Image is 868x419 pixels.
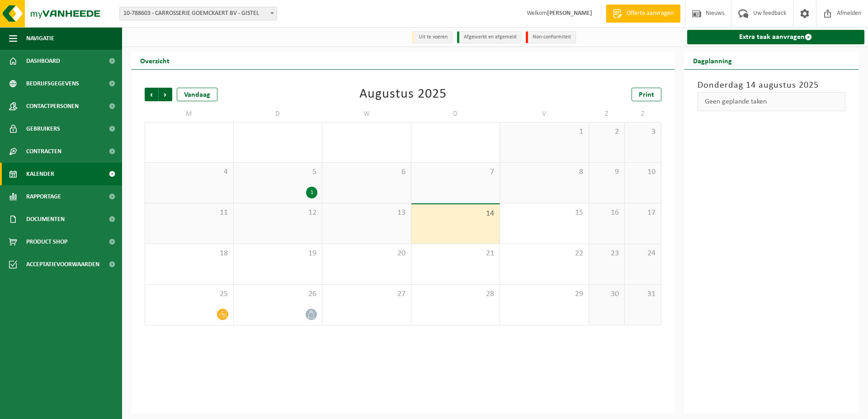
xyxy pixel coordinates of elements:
td: D [234,106,323,122]
span: Contactpersonen [26,95,79,118]
span: Kalender [26,163,54,185]
a: Print [632,88,661,101]
span: 10-788603 - CARROSSERIE GOEMCKAERT BV - GISTEL [119,7,277,20]
span: Print [639,91,654,99]
span: Volgende [159,88,172,101]
span: Documenten [26,208,65,231]
span: 10 [629,167,656,177]
span: 6 [327,167,406,177]
span: 3 [629,127,656,137]
span: 8 [505,167,584,177]
li: Afgewerkt en afgemeld [457,31,521,43]
span: 18 [150,249,229,259]
td: V [500,106,589,122]
span: Offerte aanvragen [624,9,676,18]
span: Bedrijfsgegevens [26,72,79,95]
a: Extra taak aanvragen [687,30,865,44]
td: W [322,106,411,122]
span: Rapportage [26,185,61,208]
span: Navigatie [26,27,54,50]
h2: Overzicht [131,52,179,69]
span: 24 [629,249,656,259]
span: 7 [416,167,495,177]
span: 23 [594,249,620,259]
span: Product Shop [26,231,67,253]
span: 21 [416,249,495,259]
span: 17 [629,208,656,218]
a: Offerte aanvragen [606,5,680,23]
span: 15 [505,208,584,218]
span: 2 [594,127,620,137]
li: Non-conformiteit [526,31,576,43]
span: Vorige [145,88,158,101]
span: 10-788603 - CARROSSERIE GOEMCKAERT BV - GISTEL [120,7,277,20]
span: 1 [505,127,584,137]
td: Z [589,106,625,122]
span: 30 [594,289,620,299]
div: Geen geplande taken [698,92,846,111]
td: M [145,106,234,122]
span: 25 [150,289,229,299]
div: 1 [306,187,317,198]
h3: Donderdag 14 augustus 2025 [698,79,846,92]
li: Uit te voeren [412,31,453,43]
div: Vandaag [177,88,217,101]
div: Augustus 2025 [359,88,447,101]
span: 26 [238,289,318,299]
span: 4 [150,167,229,177]
span: 28 [416,289,495,299]
td: D [411,106,500,122]
span: 27 [327,289,406,299]
strong: [PERSON_NAME] [547,10,592,17]
span: 9 [594,167,620,177]
td: Z [625,106,661,122]
h2: Dagplanning [684,52,741,69]
span: Dashboard [26,50,60,72]
span: 22 [505,249,584,259]
span: Gebruikers [26,118,60,140]
span: Acceptatievoorwaarden [26,253,99,276]
span: 19 [238,249,318,259]
span: Contracten [26,140,61,163]
span: 14 [416,209,495,219]
span: 11 [150,208,229,218]
span: 13 [327,208,406,218]
span: 31 [629,289,656,299]
span: 20 [327,249,406,259]
span: 5 [238,167,318,177]
span: 29 [505,289,584,299]
span: 16 [594,208,620,218]
span: 12 [238,208,318,218]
